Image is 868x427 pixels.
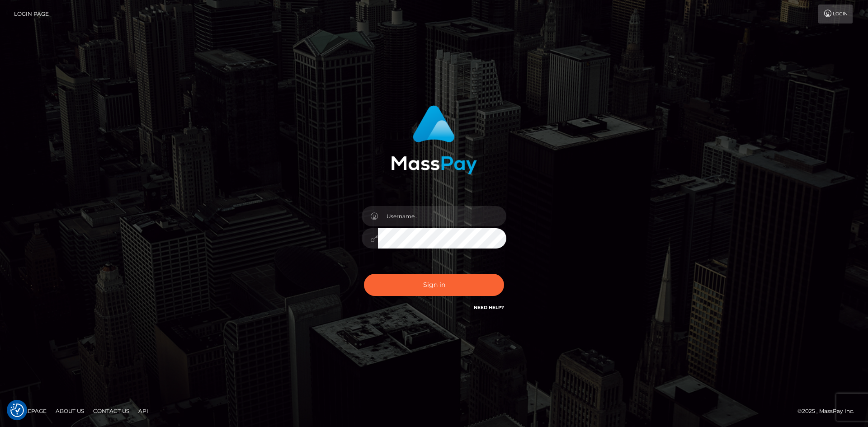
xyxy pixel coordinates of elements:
[14,5,49,23] a: Login Page
[52,404,88,418] a: About Us
[797,406,861,416] div: © 2025 , MassPay Inc.
[10,404,24,417] button: Consent Preferences
[391,105,477,174] img: MassPay Login
[10,404,24,417] img: Revisit consent button
[135,404,152,418] a: API
[378,206,506,226] input: Username...
[818,5,853,23] a: Login
[10,404,50,418] a: Homepage
[474,305,504,310] a: Need Help?
[364,274,504,296] button: Sign in
[90,404,133,418] a: Contact Us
